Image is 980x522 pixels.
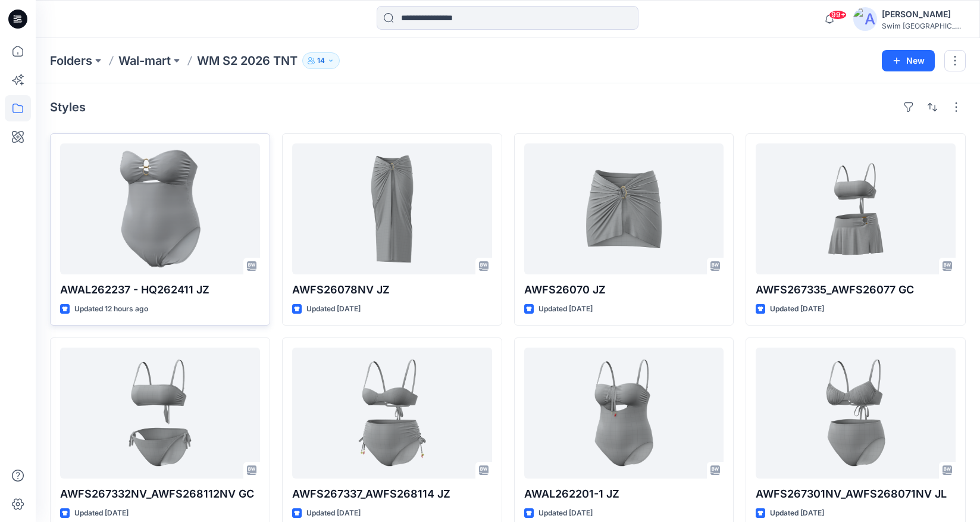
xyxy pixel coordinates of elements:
a: AWFS267301NV_AWFS268071NV JL [756,348,956,479]
button: New [882,50,935,71]
h4: Styles [50,100,86,114]
a: AWFS267335_AWFS26077 GC [756,143,956,274]
img: avatar [853,7,877,31]
p: Updated [DATE] [306,507,361,520]
a: AWFS26078NV JZ [292,143,492,274]
a: AWFS267337_AWFS268114 JZ [292,348,492,479]
p: AWAL262201-1 JZ [524,486,724,502]
span: 99+ [829,10,847,20]
p: AWFS267301NV_AWFS268071NV JL [756,486,956,502]
button: 14 [302,52,340,69]
p: AWFS267337_AWFS268114 JZ [292,486,492,502]
p: Updated [DATE] [538,303,593,315]
div: [PERSON_NAME] [882,7,965,21]
a: AWAL262201-1 JZ [524,348,724,479]
p: Updated [DATE] [306,303,361,315]
a: Folders [50,52,92,69]
p: AWFS26070 JZ [524,282,724,298]
p: AWFS267335_AWFS26077 GC [756,282,956,298]
p: Updated [DATE] [538,507,593,520]
p: Updated 12 hours ago [74,303,148,315]
p: Updated [DATE] [74,507,129,520]
a: AWAL262237 - HQ262411 JZ [60,143,260,274]
p: Updated [DATE] [770,303,824,315]
p: AWFS267332NV_AWFS268112NV GC [60,486,260,502]
a: AWFS26070 JZ [524,143,724,274]
div: Swim [GEOGRAPHIC_DATA] [882,21,965,30]
p: AWAL262237 - HQ262411 JZ [60,282,260,298]
p: 14 [317,54,325,67]
p: Updated [DATE] [770,507,824,520]
p: WM S2 2026 TNT [197,52,298,69]
p: AWFS26078NV JZ [292,282,492,298]
a: AWFS267332NV_AWFS268112NV GC [60,348,260,479]
a: Wal-mart [118,52,171,69]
